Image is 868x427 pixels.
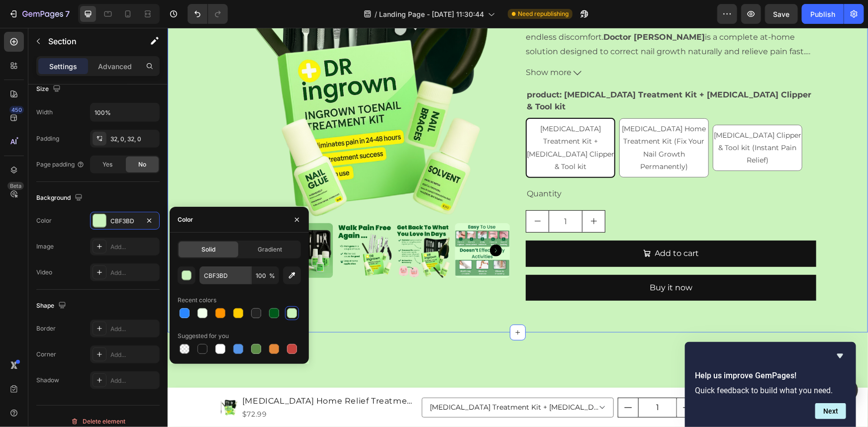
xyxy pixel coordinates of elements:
[60,217,72,229] button: Carousel Back Arrow
[36,83,63,96] div: Size
[36,160,85,169] div: Page padding
[551,362,647,397] button: LIVE PAIN FREE AGAIN
[110,135,157,144] div: 32, 0, 32, 0
[358,247,649,273] button: Buy it now
[765,4,798,24] button: Save
[49,61,77,72] p: Settings
[810,9,835,19] div: Publish
[379,9,484,19] span: Landing Page - [DATE] 11:30:44
[36,268,52,277] div: Video
[269,271,275,280] span: %
[546,103,634,137] span: [MEDICAL_DATA] Clipper & Tool kit (Instant Pain Relief)
[98,61,132,72] p: Advanced
[7,182,24,190] div: Beta
[773,10,790,18] span: Save
[65,8,70,20] p: 7
[802,4,844,24] button: Publish
[381,183,415,204] input: quantity
[178,215,193,224] div: Color
[358,60,649,86] legend: product: [MEDICAL_DATA] Treatment Kit + [MEDICAL_DATA] Clipper & Tool kit
[36,324,56,333] div: Border
[36,350,56,359] div: Corner
[36,216,52,225] div: Color
[455,96,539,143] span: [MEDICAL_DATA] Home Treatment Kit (Fix Your Nail Growth Permanently)
[695,370,846,382] h2: Help us improve GemPages!
[509,370,529,389] button: increment
[695,386,846,395] p: Quick feedback to build what you need.
[358,38,404,52] span: Show more
[110,268,157,277] div: Add...
[815,403,846,419] button: Next question
[138,160,146,169] span: No
[36,299,68,313] div: Shape
[168,28,868,427] iframe: Design area
[834,350,846,362] button: Hide survey
[110,325,157,334] div: Add...
[110,350,157,359] div: Add...
[487,219,532,233] div: Add to cart
[36,108,53,117] div: Width
[91,103,159,121] input: Auto
[110,376,157,385] div: Add...
[36,376,59,385] div: Shadow
[201,245,215,254] span: Solid
[110,243,157,252] div: Add...
[36,242,54,251] div: Image
[178,332,229,341] div: Suggested for you
[358,213,649,239] button: Add to cart
[36,191,85,205] div: Background
[563,368,635,391] div: LIVE PAIN FREE AGAIN
[102,160,112,169] span: Yes
[188,4,228,24] div: Undo/Redo
[199,266,251,284] input: Eg: FFFFFF
[358,158,649,174] div: Quantity
[322,217,334,229] button: Carousel Next Arrow
[258,245,282,254] span: Gradient
[482,253,525,267] div: Buy it now
[471,370,509,389] input: quantity
[4,4,74,24] button: 7
[359,96,447,143] span: [MEDICAL_DATA] Treatment Kit + [MEDICAL_DATA] Clipper & Tool kit
[110,217,139,226] div: CBF3BD
[415,183,437,204] button: increment
[375,9,377,19] span: /
[9,106,24,114] div: 450
[359,183,381,204] button: decrement
[451,370,471,389] button: decrement
[695,350,846,419] div: Help us improve GemPages!
[436,4,537,14] b: Doctor [PERSON_NAME]
[178,296,216,305] div: Recent colors
[36,134,59,143] div: Padding
[358,38,649,52] button: Show more
[48,35,130,47] p: Section
[518,9,569,18] span: Need republishing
